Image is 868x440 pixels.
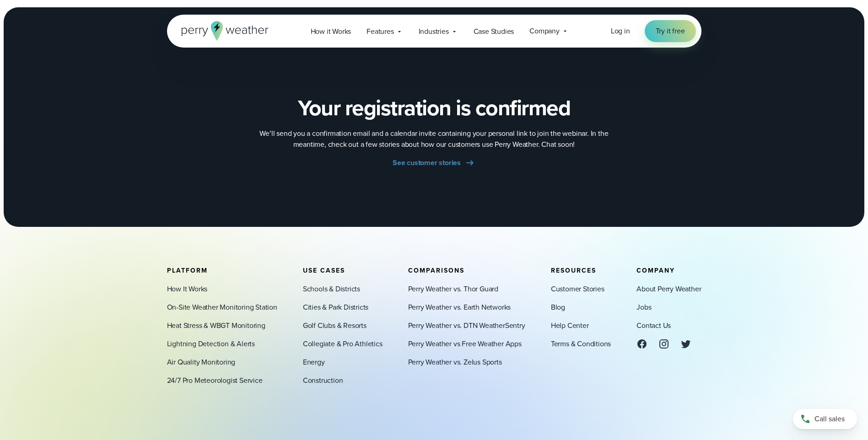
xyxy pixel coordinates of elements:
a: See customer stories [393,157,475,168]
a: How It Works [167,284,208,295]
a: Perry Weather vs. DTN WeatherSentry [408,320,525,331]
a: Jobs [636,302,651,313]
a: 24/7 Pro Meteorologist Service [167,375,263,386]
a: On-Site Weather Monitoring Station [167,302,277,313]
span: Case Studies [474,26,514,37]
a: Construction [303,375,343,386]
a: Cities & Park Districts [303,302,368,313]
a: Case Studies [466,22,522,41]
span: Use Cases [303,266,345,275]
span: How it Works [311,26,351,37]
a: Heat Stress & WBGT Monitoring [167,320,265,331]
a: Air Quality Monitoring [167,357,236,368]
a: Perry Weather vs. Earth Networks [408,302,511,313]
span: Features [367,26,394,37]
a: How it Works [303,22,359,41]
a: Perry Weather vs. Thor Guard [408,284,498,295]
span: Comparisons [408,266,464,275]
a: Log in [611,26,630,37]
span: Log in [611,26,630,36]
p: We’ll send you a confirmation email and a calendar invite containing your personal link to join t... [251,128,617,150]
span: Resources [551,266,596,275]
span: Company [529,26,560,37]
a: Collegiate & Pro Athletics [303,338,383,349]
a: Schools & Districts [303,284,360,295]
span: Company [636,266,675,275]
a: Blog [551,302,565,313]
a: Terms & Conditions [551,338,611,349]
a: About Perry Weather [636,284,701,295]
a: Energy [303,357,325,368]
span: Call sales [814,413,845,424]
a: Golf Clubs & Resorts [303,320,367,331]
span: Industries [419,26,449,37]
a: Help Center [551,320,589,331]
span: See customer stories [393,157,461,168]
a: Call sales [793,409,857,429]
a: Lightning Detection & Alerts [167,338,255,349]
span: Platform [167,266,208,275]
a: Customer Stories [551,284,604,295]
a: Perry Weather vs Free Weather Apps [408,338,522,349]
a: Try it free [645,20,696,42]
h2: Your registration is confirmed [298,95,570,121]
a: Contact Us [636,320,671,331]
a: Perry Weather vs. Zelus Sports [408,357,502,368]
span: Try it free [656,26,685,37]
